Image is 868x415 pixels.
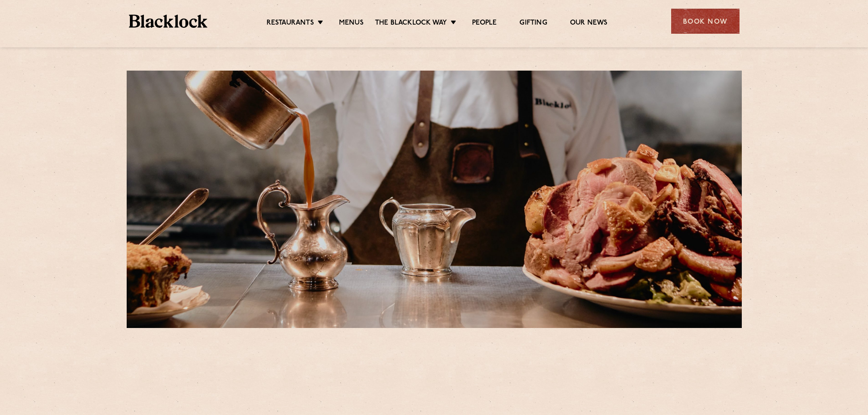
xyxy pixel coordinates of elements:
a: Our News [570,19,608,29]
a: Menus [339,19,364,29]
a: Gifting [519,19,547,29]
a: People [472,19,497,29]
a: The Blacklock Way [375,19,447,29]
img: BL_Textured_Logo-footer-cropped.svg [129,15,208,28]
div: Book Now [671,9,740,34]
a: Restaurants [267,19,314,29]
